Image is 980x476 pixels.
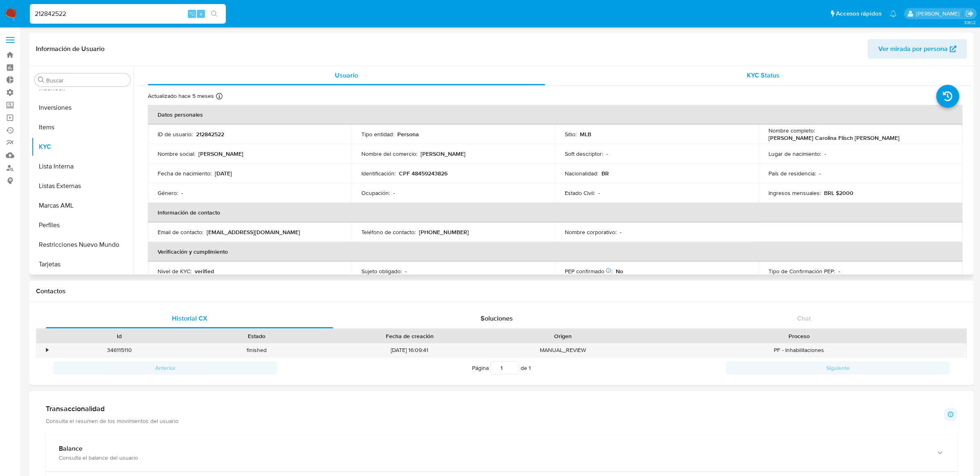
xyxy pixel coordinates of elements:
th: Verificación y cumplimiento [148,242,962,261]
p: Sitio : [565,131,577,138]
span: Chat [797,314,811,323]
span: Ver mirada por persona [878,39,948,59]
button: Perfiles [31,215,134,235]
p: Nombre completo : [768,127,815,134]
p: - [819,170,821,177]
p: 212842522 [196,131,224,138]
p: Nombre corporativo : [565,228,617,236]
div: MANUAL_REVIEW [494,343,631,357]
button: Marcas AML [31,196,134,215]
h1: Información de Usuario [36,45,105,53]
p: verified [195,268,214,275]
div: finished [188,343,325,357]
p: eric.malcangi@mercadolibre.com [916,10,962,18]
p: [PERSON_NAME] Carolina Flisch [PERSON_NAME] [768,134,900,142]
p: Identificación : [361,170,396,177]
span: Historial CX [172,314,207,323]
p: Sujeto obligado : [361,268,402,275]
th: Datos personales [148,105,962,124]
div: [DATE] 16:09:41 [325,343,494,357]
button: search-icon [206,8,223,20]
p: - [620,228,621,236]
button: Anterior [53,361,277,374]
p: - [181,189,183,197]
p: Ingresos mensuales : [768,189,821,197]
p: [EMAIL_ADDRESS][DOMAIN_NAME] [207,228,300,236]
p: - [606,150,608,157]
p: PEP confirmado : [565,268,612,275]
div: • [46,346,48,354]
span: 1 [529,364,531,372]
div: Fecha de creación [331,332,488,340]
p: CPF 48459243826 [399,170,448,177]
p: Lugar de nacimiento : [768,150,821,157]
p: [PHONE_NUMBER] [419,228,469,236]
button: Restricciones Nuevo Mundo [31,235,134,255]
p: Teléfono de contacto : [361,228,416,236]
p: MLB [580,131,591,138]
p: Persona [397,131,419,138]
button: KYC [31,137,134,157]
p: - [393,189,395,197]
a: Salir [965,9,974,18]
button: Lista Interna [31,157,134,176]
p: Tipo entidad : [361,131,394,138]
p: Nombre social : [158,150,195,157]
th: Información de contacto [148,203,962,222]
p: [PERSON_NAME] [198,150,243,157]
button: Items [31,117,134,137]
div: Id [56,332,182,340]
button: Ver mirada por persona [868,39,967,59]
p: Nivel de KYC : [158,268,192,275]
p: - [824,150,826,157]
div: Proceso [637,332,961,340]
button: Listas Externas [31,176,134,196]
p: - [405,268,407,275]
p: País de residencia : [768,170,816,177]
p: Nacionalidad : [565,170,598,177]
p: No [616,268,623,275]
div: 346115110 [51,343,188,357]
span: ⌥ [189,10,195,18]
p: - [598,189,600,197]
a: Notificaciones [890,10,897,17]
p: Soft descriptor : [565,150,603,157]
p: ID de usuario : [158,131,193,138]
p: Estado Civil : [565,189,595,197]
div: Estado [194,332,319,340]
button: Inversiones [31,98,134,117]
button: Tarjetas [31,255,134,274]
p: [DATE] [215,170,232,177]
div: PF - Inhabilitaciones [631,343,967,357]
button: Siguiente [726,361,950,374]
p: Actualizado hace 5 meses [148,92,214,100]
input: Buscar usuario o caso... [30,9,226,19]
p: Fecha de nacimiento : [158,170,212,177]
input: Buscar [46,77,127,84]
p: BRL $2000 [824,189,853,197]
p: Email de contacto : [158,228,203,236]
span: Usuario [335,71,358,80]
p: BR [601,170,609,177]
span: s [200,10,202,18]
span: Soluciones [481,314,513,323]
p: Género : [158,189,178,197]
p: [PERSON_NAME] [421,150,465,157]
span: KYC Status [747,71,780,80]
button: Buscar [38,77,45,83]
h1: Contactos [36,287,967,295]
p: Nombre del comercio : [361,150,417,157]
p: Ocupación : [361,189,390,197]
span: Accesos rápidos [836,9,882,18]
div: Origen [500,332,626,340]
p: Tipo de Confirmación PEP : [768,268,835,275]
span: Página de [472,361,531,374]
p: - [838,268,840,275]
